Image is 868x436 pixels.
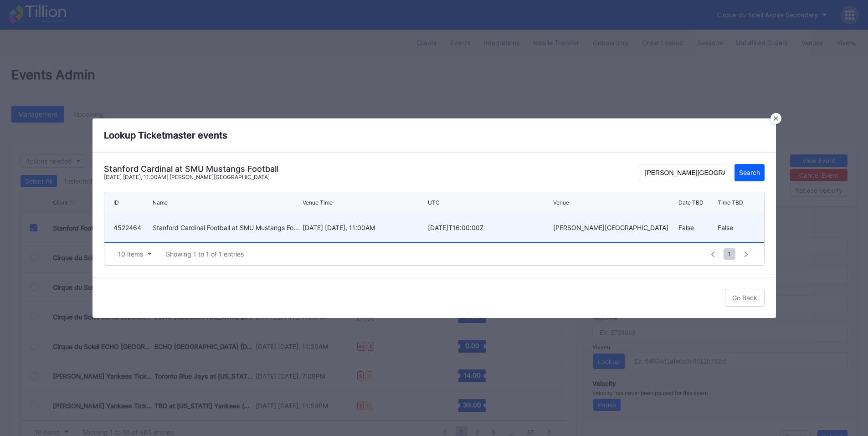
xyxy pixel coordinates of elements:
div: Venue Time [303,199,333,206]
div: ID [113,199,119,206]
div: [DATE] [DATE], 11:00AM | [PERSON_NAME][GEOGRAPHIC_DATA] [104,174,278,180]
button: 10 items [113,248,157,260]
div: Search [739,169,760,176]
div: Time TBD [718,199,743,206]
span: 1 [724,248,735,260]
div: Lookup Ticketmaster events [92,118,776,153]
div: [PERSON_NAME][GEOGRAPHIC_DATA] [553,224,676,231]
div: Showing 1 to 1 of 1 entries [166,250,244,258]
input: Search term [638,164,732,181]
div: Date TBD [678,199,704,206]
div: Stanford Cardinal Football at SMU Mustangs Football [153,224,300,231]
div: [DATE] [DATE], 11:00AM [303,224,426,231]
div: [DATE]T16:00:00Z [428,224,551,231]
div: 10 items [118,250,143,258]
div: False [718,213,755,242]
div: False [678,213,715,242]
button: Search [734,164,765,181]
div: Go Back [732,294,757,302]
div: Name [153,199,168,206]
button: Go Back [725,289,765,307]
div: 4522464 [113,224,150,231]
div: UTC [428,199,440,206]
div: Venue [553,199,569,206]
div: Stanford Cardinal at SMU Mustangs Football [104,164,278,174]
